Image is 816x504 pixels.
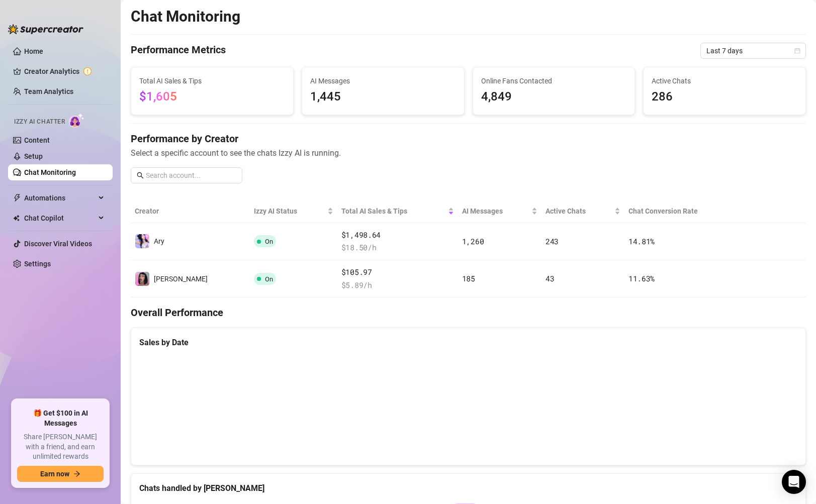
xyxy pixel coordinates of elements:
[462,236,484,246] span: 1,260
[24,168,76,176] a: Chat Monitoring
[8,24,83,34] img: logo-BBDzfeDw.svg
[24,63,105,79] a: Creator Analytics exclamation-circle
[24,152,43,160] a: Setup
[24,190,96,206] span: Automations
[131,199,250,223] th: Creator
[131,132,806,146] h4: Performance by Creator
[131,7,240,26] h2: Chat Monitoring
[40,470,69,478] span: Earn now
[24,260,51,268] a: Settings
[628,273,655,283] span: 11.63 %
[73,470,80,477] span: arrow-right
[24,210,96,226] span: Chat Copilot
[462,273,475,283] span: 185
[154,237,164,245] span: Ary
[265,238,273,245] span: On
[624,199,739,223] th: Chat Conversion Rate
[310,87,456,107] span: 1,445
[139,75,285,86] span: Total AI Sales & Tips
[139,336,797,349] div: Sales by Date
[24,47,43,55] a: Home
[546,273,554,283] span: 43
[341,229,454,241] span: $1,498.64
[24,240,92,248] a: Discover Viral Videos
[139,89,177,104] span: $1,605
[462,206,529,217] span: AI Messages
[310,75,456,86] span: AI Messages
[481,87,627,107] span: 4,849
[706,43,800,58] span: Last 7 days
[137,172,144,179] span: search
[458,199,541,223] th: AI Messages
[13,215,20,222] img: Chat Copilot
[17,466,104,482] button: Earn nowarrow-right
[24,87,73,95] a: Team Analytics
[652,87,797,107] span: 286
[131,147,806,159] span: Select a specific account to see the chats Izzy AI is running.
[146,170,236,181] input: Search account...
[794,48,800,54] span: calendar
[546,236,559,246] span: 243
[254,206,325,217] span: Izzy AI Status
[135,272,149,286] img: Valeria
[782,470,806,494] div: Open Intercom Messenger
[17,409,104,428] span: 🎁 Get $100 in AI Messages
[24,136,50,144] a: Content
[14,117,65,127] span: Izzy AI Chatter
[154,275,208,283] span: [PERSON_NAME]
[135,234,149,248] img: Ary
[341,206,446,217] span: Total AI Sales & Tips
[139,482,797,494] div: Chats handled by [PERSON_NAME]
[481,75,627,86] span: Online Fans Contacted
[546,206,612,217] span: Active Chats
[337,199,458,223] th: Total AI Sales & Tips
[541,199,624,223] th: Active Chats
[17,432,104,462] span: Share [PERSON_NAME] with a friend, and earn unlimited rewards
[341,266,454,278] span: $105.97
[131,43,226,59] h4: Performance Metrics
[628,236,655,246] span: 14.81 %
[13,194,21,202] span: thunderbolt
[341,242,454,254] span: $ 18.50 /h
[250,199,337,223] th: Izzy AI Status
[131,306,806,320] h4: Overall Performance
[265,275,273,283] span: On
[341,279,454,291] span: $ 5.89 /h
[69,113,84,128] img: AI Chatter
[652,75,797,86] span: Active Chats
